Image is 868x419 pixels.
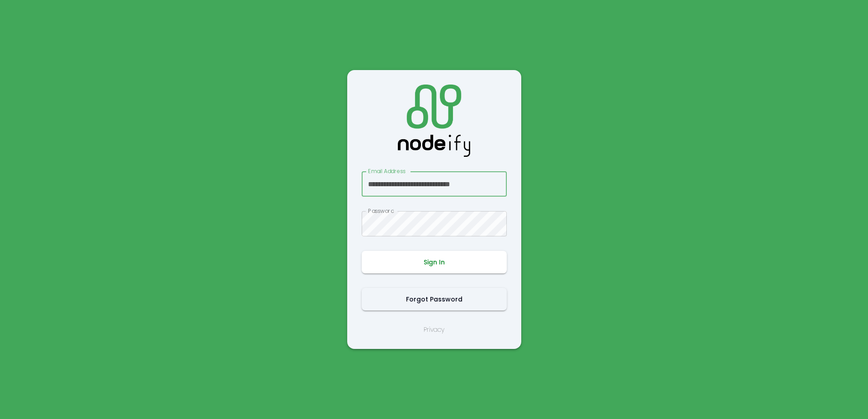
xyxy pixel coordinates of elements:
[362,288,507,311] button: Forgot Password
[424,325,444,334] a: Privacy
[368,207,394,215] label: Password
[362,251,507,273] button: Sign In
[368,167,406,175] label: Email Address
[398,85,470,157] img: Logo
